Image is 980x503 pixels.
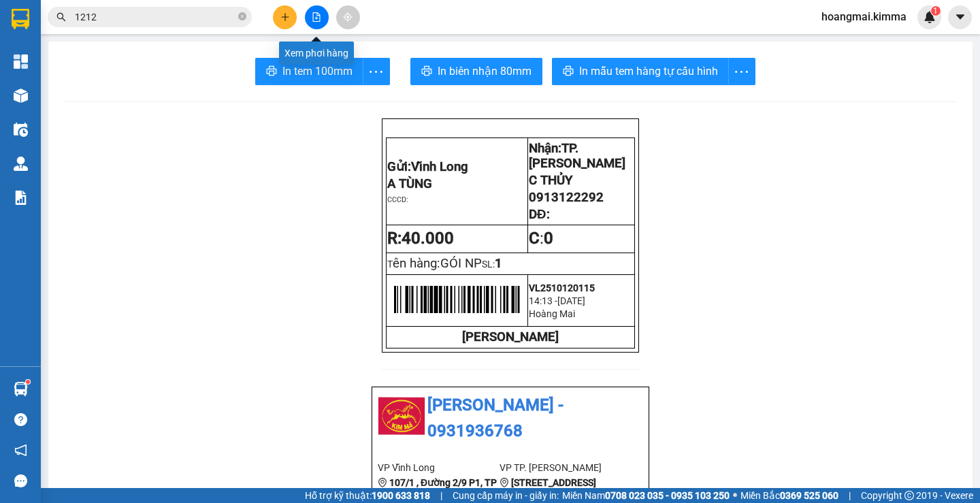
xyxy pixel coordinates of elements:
[393,256,482,271] span: ên hàng:
[363,58,390,85] button: more
[7,7,197,58] li: [PERSON_NAME] - 0931936768
[336,5,360,29] button: aim
[266,65,277,78] span: printer
[440,488,442,503] span: |
[14,157,28,171] img: warehouse-icon
[529,207,549,222] span: DĐ:
[387,229,454,248] strong: R:
[410,58,542,85] button: printerIn biên nhận 80mm
[811,8,917,25] span: hoangmai.kimma
[933,6,938,16] span: 1
[387,159,468,174] span: Gửi:
[363,63,389,80] span: more
[56,12,66,22] span: search
[14,413,27,426] span: question-circle
[780,490,838,501] strong: 0369 525 060
[378,478,387,487] span: environment
[378,460,500,475] li: VP Vĩnh Long
[529,141,625,171] span: TP. [PERSON_NAME]
[14,191,28,205] img: solution-icon
[378,393,425,440] img: logo.jpg
[14,123,28,137] img: warehouse-icon
[948,5,972,29] button: caret-down
[372,490,430,501] strong: 1900 633 818
[529,190,604,205] span: 0913122292
[7,7,54,54] img: logo.jpg
[75,10,235,25] input: Tìm tên, số ĐT hoặc mã đơn
[12,9,29,29] img: logo-vxr
[421,65,432,78] span: printer
[904,491,914,500] span: copyright
[529,173,572,188] span: C THỦY
[529,308,575,319] span: Hoàng Mai
[482,259,495,270] span: SL:
[26,380,30,384] sup: 1
[255,58,363,85] button: printerIn tem 100mm
[14,54,28,69] img: dashboard-icon
[280,12,290,22] span: plus
[387,176,432,191] span: A TÙNG
[305,5,329,29] button: file-add
[544,229,553,248] span: 0
[438,63,532,80] span: In biên nhận 80mm
[605,490,730,501] strong: 0708 023 035 - 0935 103 250
[579,63,718,80] span: In mẫu tem hàng tự cấu hình
[562,488,730,503] span: Miền Nam
[729,63,755,80] span: more
[7,74,94,88] li: VP Vĩnh Long
[733,493,737,498] span: ⚪️
[563,65,574,78] span: printer
[14,444,27,457] span: notification
[440,256,482,271] span: GÓI NP
[462,329,559,344] strong: [PERSON_NAME]
[378,393,643,444] li: [PERSON_NAME] - 0931936768
[402,229,454,248] span: 40.000
[500,460,621,475] li: VP TP. [PERSON_NAME]
[238,12,246,20] span: close-circle
[924,11,936,23] img: icon-new-feature
[557,295,585,306] span: [DATE]
[312,12,321,22] span: file-add
[740,488,838,503] span: Miền Bắc
[14,382,28,396] img: warehouse-icon
[529,295,557,306] span: 14:13 -
[14,474,27,487] span: message
[728,58,755,85] button: more
[500,477,596,503] b: [STREET_ADDRESS][PERSON_NAME]
[14,88,28,103] img: warehouse-icon
[529,229,553,248] span: :
[273,5,297,29] button: plus
[378,477,497,503] b: 107/1 , Đường 2/9 P1, TP Vĩnh Long
[7,91,80,131] b: 107/1 , Đường 2/9 P1, TP Vĩnh Long
[94,74,181,103] li: VP TP. [PERSON_NAME]
[500,478,509,487] span: environment
[411,159,468,174] span: Vĩnh Long
[282,63,353,80] span: In tem 100mm
[552,58,729,85] button: printerIn mẫu tem hàng tự cấu hình
[849,488,851,503] span: |
[954,11,966,23] span: caret-down
[343,12,353,22] span: aim
[495,256,502,271] span: 1
[387,259,482,270] span: T
[387,195,408,204] span: CCCD:
[529,141,625,171] span: Nhận:
[305,488,430,503] span: Hỗ trợ kỹ thuật:
[7,91,16,101] span: environment
[931,6,941,16] sup: 1
[453,488,559,503] span: Cung cấp máy in - giấy in:
[529,282,595,293] span: VL2510120115
[529,229,540,248] strong: C
[238,11,246,24] span: close-circle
